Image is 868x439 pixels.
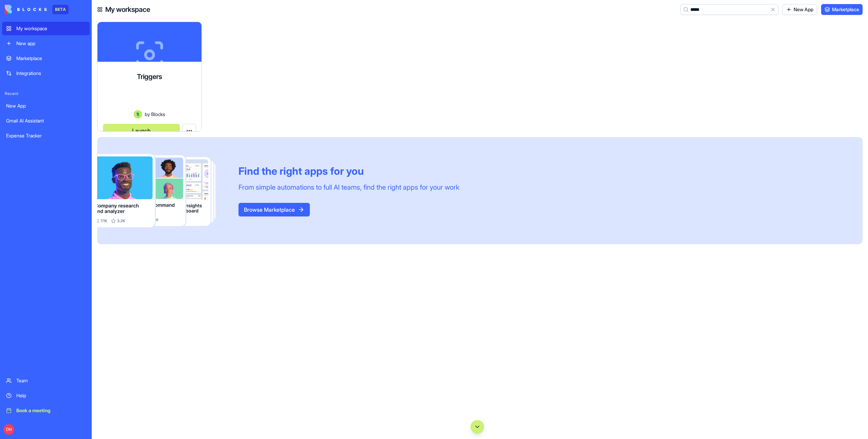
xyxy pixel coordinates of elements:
a: TriggersAvatarbyBlocksLaunch [97,22,202,132]
a: Marketplace [821,4,863,15]
button: Scroll to bottom [471,420,484,434]
a: Expense Tracker [2,129,90,142]
img: Avatar [134,110,142,118]
h4: Triggers [137,72,162,81]
a: Book a meeting [2,404,90,417]
a: My workspace [2,22,90,35]
button: Browse Marketplace [238,203,310,216]
span: by [145,111,150,118]
button: Launch [103,124,180,137]
a: Help [2,389,90,402]
span: DN [3,424,14,435]
div: From simple automations to full AI teams, find the right apps for your work [238,183,459,192]
span: Recent [2,91,90,96]
div: Team [16,377,86,384]
div: Gmail AI Assistant [6,117,86,124]
div: New app [16,40,86,47]
div: Find the right apps for you [238,165,459,177]
div: Help [16,392,86,399]
a: Browse Marketplace [238,206,310,213]
div: BETA [52,5,69,14]
div: My workspace [16,25,86,32]
div: New App [6,102,86,109]
a: Team [2,374,90,387]
div: Marketplace [16,55,86,62]
img: logo [5,5,47,14]
a: BETA [5,5,69,14]
a: Marketplace [2,52,90,65]
a: New App [2,99,90,113]
a: New app [2,37,90,50]
h4: My workspace [105,5,150,14]
a: Gmail AI Assistant [2,114,90,128]
div: Book a meeting [16,407,86,414]
a: New App [782,4,817,15]
div: Expense Tracker [6,132,86,139]
div: Integrations [16,70,86,77]
a: Integrations [2,66,90,80]
span: Blocks [151,111,165,118]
